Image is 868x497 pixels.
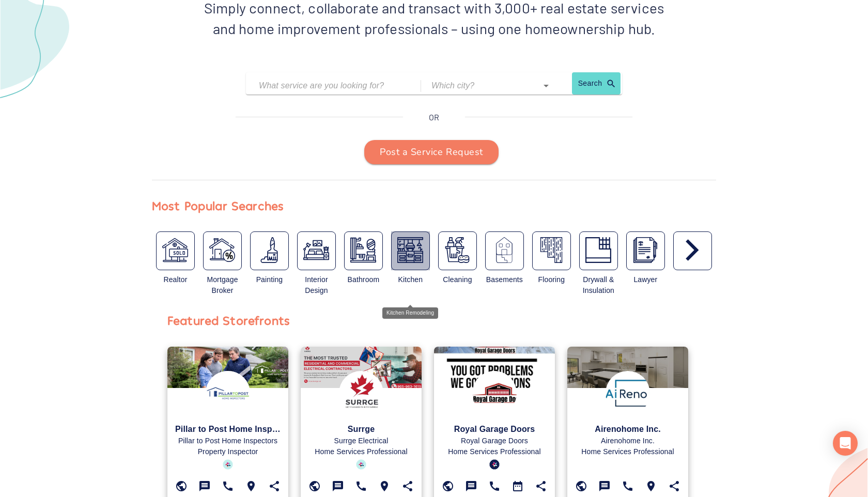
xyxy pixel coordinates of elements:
[626,231,665,270] button: Real Estate Lawyer
[472,371,517,415] img: Souqh Logo
[575,436,680,446] p: Airenohome Inc.
[434,231,481,300] div: Cleaning Services
[626,274,665,285] div: Lawyer
[222,480,234,492] svg: 647-922-5800
[256,237,282,263] img: Painters & Decorators
[209,237,235,263] img: Mortgage Broker / Agent
[293,231,340,300] div: Interior Design Services
[397,237,423,263] img: Kitchen Remodeling
[246,231,293,300] div: Painters & Decorators
[485,274,524,285] div: Basements
[156,274,195,285] div: Realtor
[538,237,564,263] img: Flooring
[162,237,188,263] img: Real Estate Broker / Agent
[539,79,553,93] button: Open
[442,446,547,457] p: Home Services Professional
[488,480,501,492] svg: 437-265-9995
[391,274,430,285] div: Kitchen
[223,459,233,470] img: blue badge
[438,274,477,285] div: Cleaning
[340,231,387,300] div: Bathroom Remodeling
[250,274,289,285] div: Painting
[575,446,680,457] p: Home Services Professional
[303,237,329,263] img: Interior Design Services
[622,231,669,300] div: Real Estate Lawyer
[442,436,547,446] p: Royal Garage Doors
[308,446,414,457] p: Home Services Professional
[575,423,680,436] p: Airenohome Inc.
[438,231,477,270] button: Cleaning Services
[391,231,430,270] button: Kitchen Remodeling
[175,446,281,457] p: Property Inspector
[297,274,336,296] div: Interior Design
[606,371,650,415] img: Souqh Logo
[175,423,281,436] p: Pillar to Post Home Inspectors - The Gonneau Team
[833,431,858,456] div: Open Intercom Messenger
[152,196,284,215] div: Most Popular Searches
[350,237,376,263] img: Bathroom Remodeling
[297,231,336,270] button: Interior Design Services
[532,274,571,285] div: Flooring
[259,77,395,94] input: What service are you looking for?
[632,237,658,263] img: Real Estate Lawyer
[364,140,498,165] button: Post a Service Request
[579,231,618,270] button: Drywall and Insulation
[442,423,547,436] p: Royal Garage Doors
[579,274,618,296] div: Drywall & Insulation
[203,231,242,270] button: Mortgage Broker / Agent
[622,480,634,492] svg: 647-394-5558
[431,77,523,94] input: Which city?
[250,231,289,270] button: Painters & Decorators
[339,371,383,415] img: Souqh Logo
[380,144,483,161] span: Post a Service Request
[585,237,611,263] img: Drywall and Insulation
[429,111,439,123] p: OR
[308,423,414,436] p: Surrge
[156,231,195,270] button: Real Estate Broker / Agent
[489,459,500,470] img: blue badge
[532,231,571,270] button: Flooring
[575,231,622,300] div: Drywall and Insulation
[444,237,470,263] img: Cleaning Services
[199,231,246,300] div: Mortgage Broker / Agent
[344,274,383,285] div: Bathroom
[355,480,367,492] svg: 905-963-1615
[152,231,199,300] div: Real Estate Broker / Agent
[203,274,242,296] div: Mortgage Broker
[344,231,383,270] button: Bathroom Remodeling
[356,459,366,470] img: blue badge
[528,231,575,300] div: Flooring
[491,237,517,263] img: Basements
[485,231,524,270] button: Basements
[481,231,528,300] div: Basements
[167,310,290,330] div: Featured Storefronts
[175,436,281,446] p: Pillar to Post Home Inspectors
[308,436,414,446] p: Surrge Electrical
[206,371,250,415] img: Souqh Logo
